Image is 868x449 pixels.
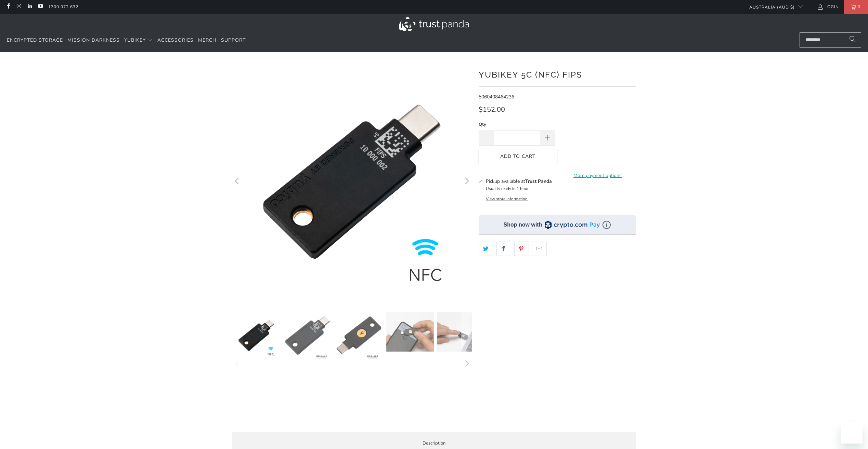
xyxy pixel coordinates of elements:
[486,196,528,202] button: View store information
[5,4,11,10] a: Trust Panda Australia on Facebook
[841,422,863,444] iframe: Button to launch messaging window
[37,4,43,10] a: Trust Panda Australia on YouTube
[486,178,552,185] h3: Pickup available at
[221,37,246,43] span: Support
[7,37,63,43] span: Encrypted Storage
[221,32,246,49] a: Support
[48,3,78,11] a: 1300 072 632
[67,32,120,49] a: Mission Darkness
[399,17,469,31] img: Trust Panda Australia
[232,62,243,301] button: Previous
[124,37,146,43] span: YubiKey
[437,312,485,352] img: YubiKey 5C NFC FIPS - Trust Panda
[514,242,529,256] a: Share this on Pinterest
[559,172,636,179] a: More payment options
[496,242,511,256] a: Share this on Facebook
[532,242,547,256] a: Email this to a friend
[232,312,280,359] img: YubiKey 5C NFC FIPS - Trust Panda
[27,4,33,10] a: Trust Panda Australia on LinkedIn
[157,37,194,43] span: Accessories
[461,62,472,301] button: Next
[800,32,861,47] input: Search...
[486,186,529,191] small: Usually ready in 1 hour
[479,121,555,128] label: Qty
[157,32,194,49] a: Accessories
[284,312,332,359] img: YubiKey 5C NFC FIPS - Trust Panda
[479,149,557,164] button: Add to Cart
[479,105,505,114] span: $152.00
[386,312,434,352] img: YubiKey 5C NFC FIPS - Trust Panda
[486,154,550,160] span: Add to Cart
[461,312,472,417] button: Next
[7,32,246,49] nav: Translation missing: en.navigation.header.main_nav
[198,37,217,43] span: Merch
[504,221,542,229] div: Shop now with
[479,242,493,256] a: Share this on Twitter
[479,67,636,81] h1: YubiKey 5C (NFC) FIPS
[198,32,217,49] a: Merch
[232,312,243,417] button: Previous
[817,3,839,11] a: Login
[335,312,383,359] img: YubiKey 5C NFC FIPS - Trust Panda
[124,32,153,49] summary: YubiKey
[479,94,514,100] span: 5060408464236
[844,32,861,47] button: Search
[525,178,552,185] b: Trust Panda
[16,4,22,10] a: Trust Panda Australia on Instagram
[7,32,63,49] a: Encrypted Storage
[232,62,472,301] a: YubiKey 5C NFC FIPS - Trust Panda
[67,37,120,43] span: Mission Darkness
